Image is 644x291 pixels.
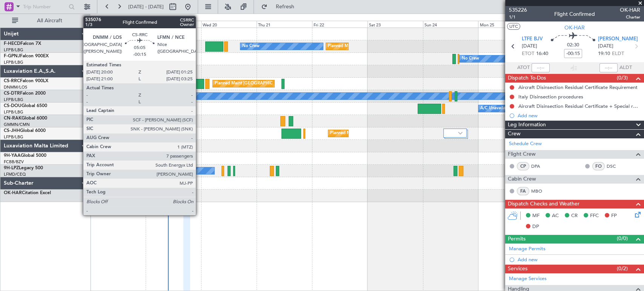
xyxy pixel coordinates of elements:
[517,64,530,72] span: ATOT
[4,91,20,96] span: CS-DTR
[4,109,23,115] a: LFPB/LBG
[522,35,543,43] span: LTFE BJV
[4,116,22,121] span: CN-RAK
[4,54,20,58] span: F-GPNJ
[617,265,628,273] span: (0/2)
[89,41,106,52] div: No Crew
[4,166,19,170] span: 9H-LPZ
[215,78,334,89] div: Planned Maint [GEOGRAPHIC_DATA] ([GEOGRAPHIC_DATA])
[567,41,579,49] span: 02:30
[4,191,22,195] span: OK-HAR
[590,212,599,220] span: FFC
[4,41,20,46] span: F-HECD
[620,14,640,20] span: Charter
[4,166,43,170] a: 9H-LPZLegacy 500
[4,47,23,53] a: LFPB/LBG
[518,93,583,100] div: Italy Disinsection procedures
[4,79,20,83] span: CS-RRC
[4,153,46,158] a: 9H-YAAGlobal 5000
[620,6,640,14] span: OK-HAR
[592,162,605,170] div: FO
[134,165,151,176] div: No Crew
[4,191,51,195] a: OK-HARCitation Excel
[4,104,22,108] span: CS-DOU
[607,163,624,170] a: DSC
[508,175,536,184] span: Cabin Crew
[423,21,478,28] div: Sun 24
[4,97,23,103] a: LFPB/LBG
[312,21,367,28] div: Fri 22
[4,122,30,127] a: GMMN/CMN
[508,150,536,159] span: Flight Crew
[571,212,578,220] span: CR
[518,84,638,90] div: Aircraft Disinsection Residual Certificate Requirement
[328,41,447,52] div: Planned Maint [GEOGRAPHIC_DATA] ([GEOGRAPHIC_DATA])
[508,235,526,244] span: Permits
[201,21,257,28] div: Wed 20
[617,74,628,82] span: (0/3)
[518,112,640,119] div: Add new
[517,162,529,170] div: CP
[23,1,66,12] input: Trip Number
[4,159,24,165] a: FCBB/BZV
[90,21,146,28] div: Mon 18
[518,256,640,263] div: Add new
[554,10,595,18] div: Flight Confirmed
[531,188,548,195] a: MBO
[619,64,632,72] span: ALDT
[611,212,617,220] span: FP
[4,91,46,96] a: CS-DTRFalcon 2000
[4,104,47,108] a: CS-DOUGlobal 6500
[517,187,529,195] div: FA
[612,50,624,58] span: ELDT
[258,1,303,13] button: Refresh
[564,24,585,32] span: OK-HAR
[508,74,546,83] span: Dispatch To-Dos
[91,15,104,21] div: [DATE]
[146,21,201,28] div: Tue 19
[532,212,539,220] span: MF
[4,79,48,83] a: CS-RRCFalcon 900LX
[509,140,542,148] a: Schedule Crew
[257,21,312,28] div: Thu 21
[598,35,638,43] span: [PERSON_NAME]
[507,23,520,30] button: UTC
[4,60,23,65] a: LFPB/LBG
[522,43,537,50] span: [DATE]
[518,103,640,109] div: Aircraft Disinsection Residual Certificate + Special request
[598,43,613,50] span: [DATE]
[8,15,82,27] button: All Aircraft
[113,103,232,114] div: Planned Maint [GEOGRAPHIC_DATA] ([GEOGRAPHIC_DATA])
[509,14,527,20] span: 1/1
[4,84,27,90] a: DNMM/LOS
[4,41,41,46] a: F-HECDFalcon 7X
[20,18,80,23] span: All Aircraft
[532,63,550,72] input: --:--
[4,172,26,177] a: LFMD/CEQ
[532,223,539,231] span: DP
[509,245,546,253] a: Manage Permits
[478,21,533,28] div: Mon 25
[508,130,521,138] span: Crew
[509,6,527,14] span: 535226
[330,128,449,139] div: Planned Maint [GEOGRAPHIC_DATA] ([GEOGRAPHIC_DATA])
[508,265,527,273] span: Services
[4,129,20,133] span: CS-JHH
[128,3,164,10] span: [DATE] - [DATE]
[458,132,463,135] img: arrow-gray.svg
[269,4,301,9] span: Refresh
[480,103,512,114] div: A/C Unavailable
[4,129,46,133] a: CS-JHHGlobal 6000
[4,134,23,140] a: LFPB/LBG
[461,53,479,64] div: No Crew
[242,41,260,52] div: No Crew
[522,50,534,58] span: ETOT
[508,121,546,129] span: Leg Information
[4,153,21,158] span: 9H-YAA
[531,163,548,170] a: DPA
[508,200,579,208] span: Dispatch Checks and Weather
[617,234,628,242] span: (0/0)
[367,21,423,28] div: Sat 23
[552,212,559,220] span: AC
[4,116,47,121] a: CN-RAKGlobal 6000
